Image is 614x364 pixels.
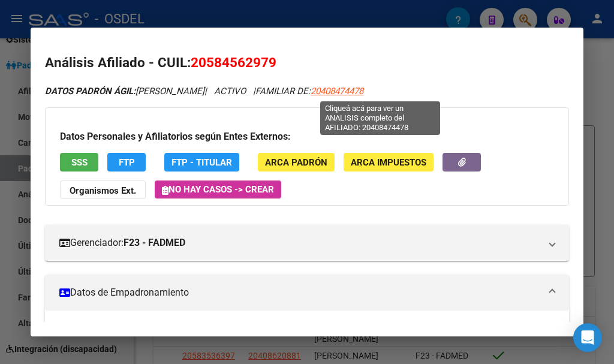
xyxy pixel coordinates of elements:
[60,130,554,144] h3: Datos Personales y Afiliatorios según Entes Externos:
[107,153,146,172] button: FTP
[71,157,88,168] span: SSS
[45,86,204,97] span: [PERSON_NAME]
[59,236,540,250] mat-panel-title: Gerenciador:
[311,86,363,97] span: 20408474478
[265,157,327,168] span: ARCA Padrón
[351,157,426,168] span: ARCA Impuestos
[59,285,540,300] mat-panel-title: Datos de Empadronamiento
[155,181,281,198] button: No hay casos -> Crear
[70,185,136,196] strong: Organismos Ext.
[60,153,98,172] button: SSS
[258,153,335,172] button: ARCA Padrón
[45,86,136,97] strong: DATOS PADRÓN ÁGIL:
[162,184,274,195] span: No hay casos -> Crear
[124,236,185,250] strong: F23 - FADMED
[119,157,135,168] span: FTP
[45,86,363,97] i: | ACTIVO |
[573,323,602,352] div: Open Intercom Messenger
[45,275,569,311] mat-expansion-panel-header: Datos de Empadronamiento
[255,86,363,97] span: FAMILIAR DE:
[45,225,569,261] mat-expansion-panel-header: Gerenciador:F23 - FADMED
[191,55,276,70] span: 20584562979
[45,53,569,73] h2: Análisis Afiliado - CUIL:
[60,181,146,199] button: Organismos Ext.
[344,153,434,172] button: ARCA Impuestos
[164,153,239,172] button: FTP - Titular
[171,157,232,168] span: FTP - Titular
